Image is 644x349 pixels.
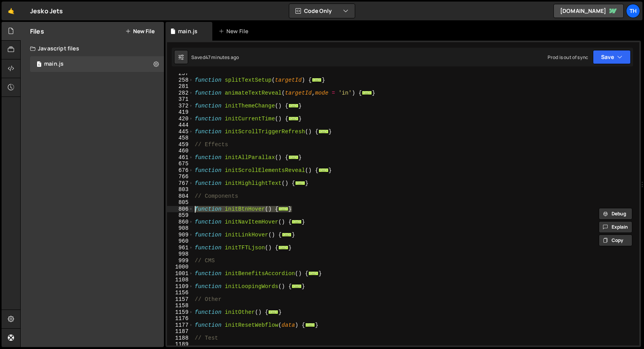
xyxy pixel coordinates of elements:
[167,290,194,296] div: 1156
[167,103,194,109] div: 372
[167,270,194,277] div: 1001
[167,283,194,290] div: 1109
[167,341,194,348] div: 1189
[288,103,299,107] span: ...
[167,83,194,90] div: 281
[167,161,194,167] div: 675
[599,221,632,233] button: Explain
[167,174,194,180] div: 766
[167,328,194,335] div: 1187
[167,141,194,148] div: 459
[593,50,631,64] button: Save
[167,154,194,161] div: 461
[305,322,315,327] span: ...
[167,135,194,141] div: 458
[167,206,194,213] div: 806
[167,96,194,103] div: 371
[167,180,194,187] div: 767
[167,219,194,226] div: 860
[30,6,63,16] div: Jesko Jets
[167,186,194,193] div: 803
[205,54,239,61] div: 47 minutes ago
[125,28,155,34] button: New File
[167,225,194,232] div: 908
[178,27,197,35] div: main.js
[278,206,288,211] span: ...
[269,310,279,314] span: ...
[318,168,329,172] span: ...
[167,70,194,77] div: 257
[167,109,194,116] div: 419
[288,155,299,159] span: ...
[167,212,194,219] div: 859
[167,322,194,329] div: 1177
[30,27,44,36] h2: Files
[44,61,64,68] div: main.js
[282,232,292,236] span: ...
[167,77,194,84] div: 258
[191,54,239,61] div: Saved
[167,148,194,154] div: 460
[278,245,288,249] span: ...
[295,181,305,185] span: ...
[167,238,194,245] div: 960
[167,277,194,283] div: 1108
[167,315,194,322] div: 1176
[167,258,194,264] div: 999
[167,193,194,200] div: 804
[37,62,41,68] span: 1
[219,27,251,35] div: New File
[318,129,329,133] span: ...
[288,116,299,120] span: ...
[308,271,318,275] span: ...
[2,2,21,20] a: 🤙
[167,90,194,97] div: 282
[167,116,194,122] div: 420
[167,251,194,258] div: 998
[289,4,355,18] button: Code Only
[167,302,194,309] div: 1158
[167,122,194,129] div: 444
[312,77,322,82] span: ...
[292,284,302,288] span: ...
[30,56,164,72] div: 16759/45776.js
[599,234,632,246] button: Copy
[167,167,194,174] div: 676
[548,54,588,61] div: Prod is out of sync
[167,232,194,238] div: 909
[167,199,194,206] div: 805
[167,335,194,342] div: 1188
[167,309,194,316] div: 1159
[599,208,632,220] button: Debug
[167,264,194,270] div: 1000
[21,41,164,56] div: Javascript files
[626,4,640,18] a: Th
[553,4,624,18] a: [DOMAIN_NAME]
[167,296,194,303] div: 1157
[292,219,302,224] span: ...
[362,90,372,95] span: ...
[167,129,194,135] div: 445
[167,245,194,251] div: 961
